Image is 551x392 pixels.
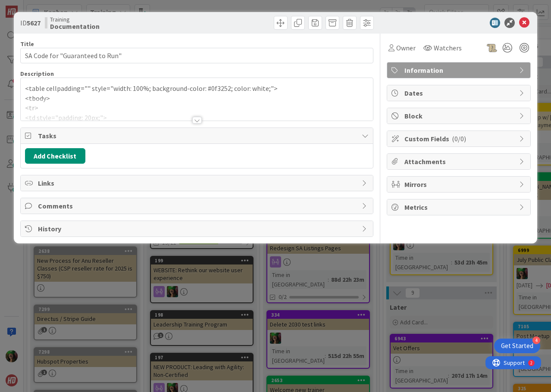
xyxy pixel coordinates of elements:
button: Add Checklist [25,148,85,164]
span: Links [38,178,357,188]
span: Block [404,111,515,121]
span: ( 0/0 ) [452,134,466,143]
span: Mirrors [404,179,515,190]
span: Tasks [38,131,357,141]
span: Owner [396,43,416,53]
span: Description [20,70,54,78]
label: Title [20,40,34,48]
span: ID [20,18,41,28]
span: Custom Fields [404,134,515,144]
p: <tbody> [25,93,369,103]
span: Dates [404,88,515,98]
span: Metrics [404,202,515,212]
input: type card name here... [20,48,373,63]
div: 4 [532,336,540,344]
div: Open Get Started checklist, remaining modules: 4 [494,339,540,353]
span: Support [18,1,39,12]
div: Get Started [501,342,533,350]
span: Comments [38,201,357,211]
b: Documentation [50,23,100,30]
b: 5627 [27,19,41,27]
span: History [38,224,357,234]
span: Watchers [434,43,462,53]
span: Training [50,16,100,23]
div: 2 [45,3,47,10]
span: Attachments [404,156,515,167]
p: <table cellpadding="" style="width: 100%; background-color: #0f3252; color: white;"> [25,84,369,93]
span: Information [404,65,515,75]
